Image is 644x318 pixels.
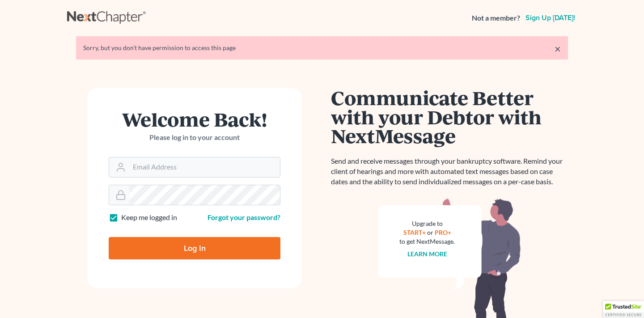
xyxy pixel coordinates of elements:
[121,212,177,223] label: Keep me logged in
[603,301,644,318] div: TrustedSite Certified
[407,250,447,258] a: Learn more
[555,43,561,54] a: ×
[83,43,561,52] div: Sorry, but you don't have permission to access this page
[331,88,568,145] h1: Communicate Better with your Debtor with NextMessage
[399,237,455,246] div: to get NextMessage.
[109,132,280,143] p: Please log in to your account
[129,157,280,177] input: Email Address
[399,219,455,228] div: Upgrade to
[427,229,433,236] span: or
[109,237,280,259] input: Log In
[524,14,577,21] a: Sign up [DATE]!
[403,229,426,236] a: START+
[435,229,451,236] a: PRO+
[472,13,520,23] strong: Not a member?
[208,213,280,221] a: Forgot your password?
[331,156,568,187] p: Send and receive messages through your bankruptcy software. Remind your client of hearings and mo...
[109,110,280,129] h1: Welcome Back!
